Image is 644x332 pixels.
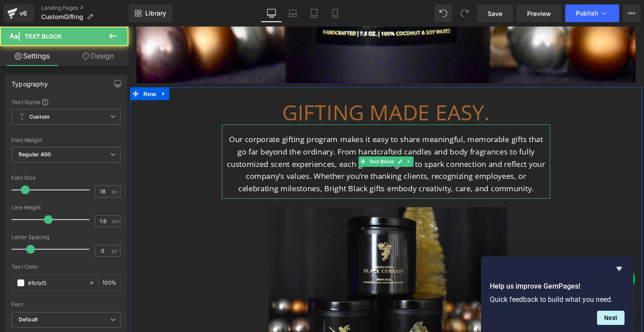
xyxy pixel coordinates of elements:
b: Regular 400 [19,151,51,158]
button: Redo [456,4,473,22]
div: Letter Spacing [12,234,120,240]
div: Typography [12,75,48,88]
span: Preview [527,9,551,18]
span: CustomGifting [41,13,83,20]
span: px [112,189,119,194]
b: Custom [29,113,50,121]
div: Font Weight [12,137,120,143]
div: v6 [18,8,29,19]
a: Tablet [303,4,325,22]
i: Default [19,316,38,324]
p: Our corporate gifting program makes it easy to share meaningful, memorable gifts that go far beyo... [102,111,434,174]
div: Font [12,301,120,308]
button: Hide survey [614,263,625,274]
span: Publish [576,10,598,17]
input: Color [28,278,85,288]
span: px [112,248,119,254]
span: em [112,218,119,224]
a: New Library [128,4,172,22]
a: v6 [4,4,34,22]
div: Font Size [12,175,120,181]
a: Landing Pages [41,4,128,12]
div: % [99,275,120,291]
p: Quick feedback to build what you need. [490,295,625,304]
a: Preview [516,4,562,22]
a: Mobile [325,4,346,22]
a: Laptop [282,4,303,22]
button: Publish [565,4,619,22]
a: Design [66,46,130,66]
div: Text Styles [12,98,120,105]
div: Text Color [12,264,120,270]
div: Line Height [12,205,120,211]
span: Library [145,9,166,17]
span: Text Block [248,135,278,146]
button: Undo [435,4,452,22]
div: Help us improve GemPages! [490,263,625,325]
button: More [623,4,640,22]
a: Expand / Collapse [31,63,43,77]
span: Text Block [25,33,62,40]
span: Save [488,9,502,18]
h2: Help us improve GemPages! [490,281,625,292]
button: Next question [597,311,625,325]
a: Expand / Collapse [287,135,297,146]
a: Desktop [261,4,282,22]
h1: Gifting made easy. [9,77,527,102]
span: Row [14,63,31,77]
